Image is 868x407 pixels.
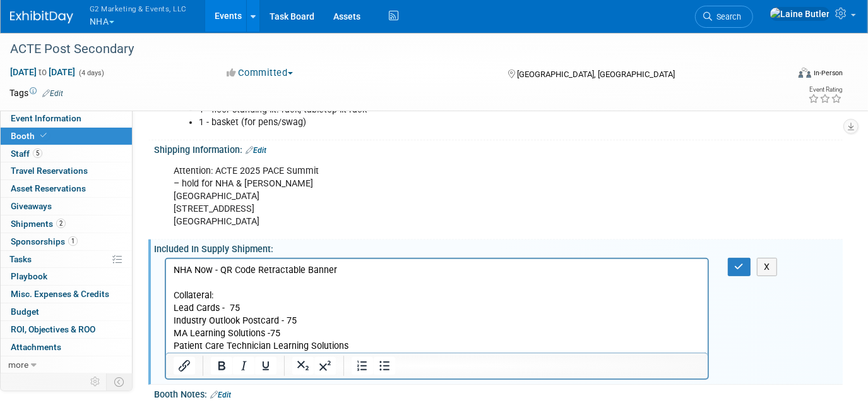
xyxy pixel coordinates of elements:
span: to [37,67,49,77]
a: Shipments2 [1,216,132,233]
td: Personalize Event Tab Strip [85,374,107,390]
span: Budget [11,307,39,317]
li: 1 - basket (for pens/swag) [199,116,701,129]
span: 2 [56,219,66,228]
a: Asset Reservations [1,180,132,197]
button: Committed [223,66,298,80]
span: G2 Marketing & Events, LLC [90,2,187,15]
a: Edit [246,146,266,155]
a: Travel Reservations [1,162,132,179]
td: Toggle Event Tabs [107,374,133,390]
div: Event Rating [808,87,842,93]
span: 5 [33,149,42,158]
button: Numbered list [352,357,373,375]
span: Staff [11,149,42,159]
a: Giveaways [1,198,132,215]
a: Attachments [1,339,132,356]
span: Sponsorships [11,236,78,246]
div: Booth Notes: [154,385,843,401]
button: Insert/edit link [174,357,195,375]
span: Tasks [9,254,32,264]
span: ROI, Objectives & ROO [11,324,95,334]
a: Playbook [1,268,132,285]
a: Budget [1,303,132,320]
span: Search [712,12,741,21]
button: X [757,258,777,276]
a: Staff5 [1,145,132,162]
div: Included In Supply Shipment: [154,240,843,255]
span: 1 [68,236,78,246]
button: Italic [233,357,254,375]
span: more [8,360,28,370]
span: Playbook [11,271,47,281]
a: Event Information [1,110,132,127]
span: Travel Reservations [11,166,88,176]
img: Laine Butler [770,7,830,21]
span: Giveaways [11,201,52,211]
a: Edit [210,391,231,399]
button: Bullet list [374,357,395,375]
p: Industry Outlook Postcard - 75 [8,56,535,68]
span: Booth [11,131,49,141]
span: Shipments [11,219,66,229]
p: MA Learning Solutions -75 [8,68,535,81]
div: Attention: ACTE 2025 PACE Summit – hold for NHA & [PERSON_NAME] [GEOGRAPHIC_DATA] [STREET_ADDRESS... [165,159,709,234]
span: Asset Reservations [11,183,86,193]
a: Edit [42,89,63,98]
div: Shipping Information: [154,140,843,157]
p: NHA Now - QR Code Retractable Banner [8,5,535,18]
td: Tags [9,87,63,99]
p: Collateral: [8,30,535,43]
div: ACTE Post Secondary [6,38,772,61]
span: Misc. Expenses & Credits [11,289,109,299]
button: Underline [255,357,276,375]
a: Search [695,6,753,28]
a: Tasks [1,251,132,268]
a: Misc. Expenses & Credits [1,286,132,303]
div: Event Format [720,66,843,85]
a: ROI, Objectives & ROO [1,321,132,338]
span: [DATE] [DATE] [9,66,76,78]
i: Booth reservation complete [40,132,47,139]
button: Subscript [292,357,314,375]
span: Attachments [11,342,61,352]
div: In-Person [813,68,843,78]
button: Bold [211,357,232,375]
p: Lead Cards - 75 [8,43,535,56]
iframe: Rich Text Area [166,259,708,353]
span: Event Information [11,113,81,123]
body: Rich Text Area. Press ALT-0 for help. [7,5,535,94]
button: Superscript [314,357,336,375]
p: Patient Care Technician Learning Solutions [8,81,535,94]
span: [GEOGRAPHIC_DATA], [GEOGRAPHIC_DATA] [518,70,675,79]
img: Format-Inperson.png [799,68,811,78]
a: Sponsorships1 [1,233,132,250]
img: ExhibitDay [10,11,73,23]
a: more [1,356,132,374]
span: (4 days) [78,69,104,77]
a: Booth [1,128,132,145]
